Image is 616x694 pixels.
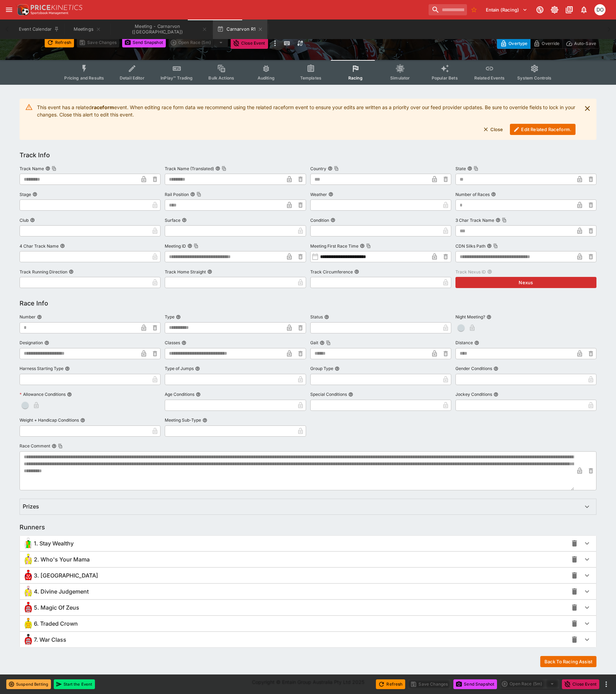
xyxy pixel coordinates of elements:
p: Harness Starting Type [20,365,64,371]
input: search [429,4,467,15]
span: Pricing and Results [64,75,104,81]
img: war-class_64x64.png [23,634,34,645]
span: 6. Traded Crown [34,620,78,627]
p: Track Circumference [310,269,353,275]
div: Event type filters [59,60,557,85]
button: Event Calendar [15,20,64,39]
p: Track Name (Translated) [165,166,214,172]
span: Popular Bets [432,75,458,81]
button: Weight + Handicap Conditions [80,418,85,423]
button: Track Home Straight [207,269,212,274]
img: divine-judgement_64x64.png [23,586,34,597]
p: Track Name [20,166,44,172]
p: Age Conditions [165,391,194,397]
p: Meeting ID [165,243,186,249]
h5: Track Info [20,151,50,159]
button: Nexus [455,277,596,288]
button: Night Meeting? [487,315,491,319]
button: Override [530,38,563,49]
button: Special Conditions [348,392,353,397]
img: magic-of-zeus_64x64.png [23,602,34,613]
button: Copy To Clipboard [366,243,371,248]
p: Number [20,314,36,320]
img: traded-crown_64x64.png [23,618,34,629]
button: CDN Silks PathCopy To Clipboard [487,243,492,248]
p: Surface [165,217,180,223]
img: PriceKinetics [31,5,82,10]
button: Track Name (Translated)Copy To Clipboard [215,166,220,171]
p: Group Type [310,365,333,371]
span: 3. [GEOGRAPHIC_DATA] [34,572,98,579]
button: Jockey Conditions [493,392,498,397]
div: Start From [497,38,599,49]
button: Copy To Clipboard [52,166,57,171]
p: Override [542,40,559,47]
span: Related Events [474,75,505,81]
button: Number of Races [491,192,496,197]
button: Refresh [376,679,405,689]
button: Weather [328,192,333,197]
span: Simulator [390,75,410,81]
button: Overtype [497,38,530,49]
button: Copy To Clipboard [222,166,227,171]
p: Classes [165,340,180,346]
button: Surface [182,218,187,222]
p: CDN Silks Path [455,243,485,249]
span: 7. War Class [34,636,66,643]
p: Distance [455,340,473,346]
p: Stage [20,191,31,197]
button: Meetings [65,20,110,39]
button: Close Event [562,679,599,689]
p: 3 Char Track Name [455,217,494,223]
button: Allowance Conditions [67,392,72,397]
button: Track NameCopy To Clipboard [45,166,50,171]
button: GaitCopy To Clipboard [320,340,325,345]
button: Club [30,218,35,222]
button: Rail PositionCopy To Clipboard [190,192,195,197]
p: Jockey Conditions [455,391,492,397]
p: State [455,166,466,172]
p: Weight + Handicap Conditions [20,417,79,423]
div: split button [500,679,559,689]
button: Copy To Clipboard [326,340,331,345]
img: royalzel_64x64.png [23,570,34,581]
button: Meeting IDCopy To Clipboard [187,243,192,248]
button: Copy To Clipboard [474,166,478,171]
span: 5. Magic Of Zeus [34,604,79,611]
button: Race CommentCopy To Clipboard [52,444,57,448]
button: Condition [331,218,335,222]
button: Daniel Olerenshaw [592,2,608,17]
span: Bulk Actions [208,75,234,81]
button: close [581,102,594,115]
button: CountryCopy To Clipboard [328,166,333,171]
button: Gender Conditions [493,366,498,371]
span: Racing [348,75,363,81]
button: Number [37,315,42,319]
span: Templates [300,75,321,81]
p: Gender Conditions [455,365,492,371]
p: Status [310,314,323,320]
p: Overtype [509,40,527,47]
p: Rail Position [165,191,189,197]
button: Connected to PK [534,3,546,16]
button: Copy To Clipboard [58,444,63,448]
span: Detail Editor [120,75,144,81]
button: Back To Racing Assist [540,656,596,667]
p: Race Comment [20,443,50,449]
button: Meeting Sub-Type [202,418,207,423]
button: Close Event [231,38,268,49]
button: Close [479,124,507,135]
strong: raceform [92,104,114,110]
img: who-s-your-mama_64x64.png [23,554,34,565]
button: Toggle light/dark mode [548,3,561,16]
button: Start the Event [54,679,95,689]
span: 1. Stay Wealthy [34,540,74,547]
p: Designation [20,340,43,346]
button: Copy To Clipboard [493,243,498,248]
h5: Race Info [20,299,48,307]
button: Notifications [578,3,590,16]
button: open drawer [3,3,15,16]
span: 2. Who's Your Mama [34,556,90,563]
h5: Runners [20,523,45,531]
button: Track Running Direction [69,269,74,274]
